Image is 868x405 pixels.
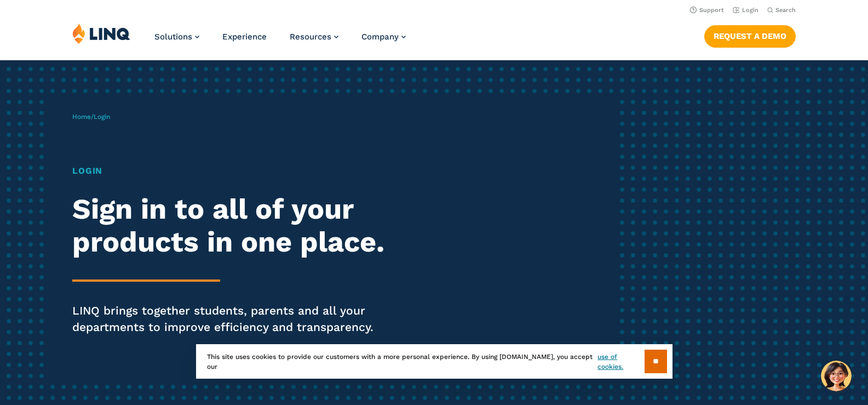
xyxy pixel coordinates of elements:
a: Request a Demo [704,25,796,47]
a: use of cookies. [597,352,644,372]
h1: Login [72,164,407,178]
a: Home [72,113,91,121]
h2: Sign in to all of your products in one place. [72,193,407,259]
span: Login [94,113,110,121]
p: LINQ brings together students, parents and all your departments to improve efficiency and transpa... [72,303,407,335]
a: Login [733,7,758,14]
button: Hello, have a question? Let’s chat. [821,361,852,391]
a: Support [690,7,724,14]
span: Solutions [154,32,192,42]
span: Resources [290,32,331,42]
img: LINQ | K‑12 Software [72,23,130,44]
a: Resources [290,32,338,42]
nav: Button Navigation [704,23,796,47]
div: This site uses cookies to provide our customers with a more personal experience. By using [DOMAIN... [196,344,672,379]
nav: Primary Navigation [154,23,406,59]
span: Search [775,7,796,14]
span: / [72,113,110,121]
a: Solutions [154,32,199,42]
button: Open Search Bar [767,6,796,14]
a: Company [361,32,406,42]
a: Experience [222,32,267,42]
span: Company [361,32,399,42]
